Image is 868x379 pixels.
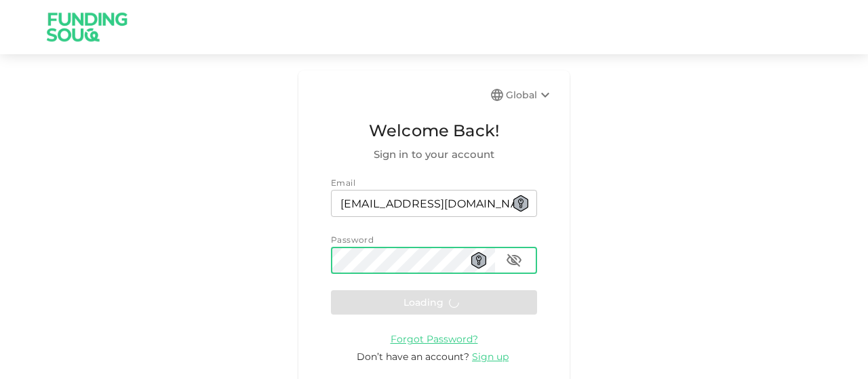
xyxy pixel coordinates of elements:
input: email [331,190,537,217]
input: password [331,247,495,274]
span: Sign in to your account [331,146,537,163]
a: Forgot Password? [391,332,478,345]
span: Password [331,235,374,245]
div: Global [506,87,553,103]
span: Sign up [472,351,509,363]
span: Email [331,178,355,188]
span: Welcome Back! [331,118,537,144]
span: Don’t have an account? [357,351,469,363]
span: Forgot Password? [391,333,478,345]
